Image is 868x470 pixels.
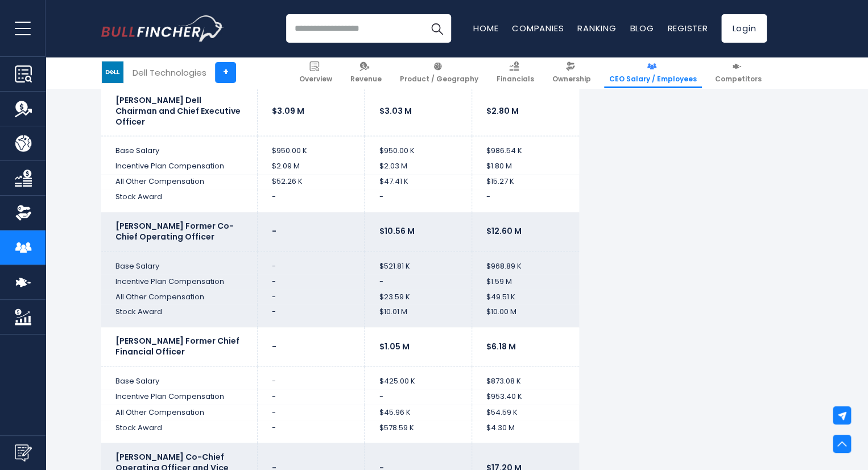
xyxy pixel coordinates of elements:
[486,225,522,237] b: $12.60 M
[365,251,472,274] td: $521.81 K
[710,57,767,88] a: Competitors
[365,189,472,212] td: -
[472,189,579,212] td: -
[365,290,472,305] td: $23.59 K
[101,389,257,405] td: Incentive Plan Compensation
[472,274,579,290] td: $1.59 M
[365,274,472,290] td: -
[101,366,257,389] td: Base Salary
[365,174,472,189] td: $47.41 K
[257,420,365,443] td: -
[257,304,365,327] td: -
[365,304,472,327] td: $10.01 M
[257,274,365,290] td: -
[609,75,697,84] span: CEO Salary / Employees
[472,159,579,174] td: $1.80 M
[350,75,382,84] span: Revenue
[365,136,472,159] td: $950.00 K
[101,174,257,189] td: All Other Compensation
[379,105,411,117] b: $3.03 M
[272,105,304,117] b: $3.09 M
[257,405,365,420] td: -
[630,22,654,34] a: Blog
[472,420,579,443] td: $4.30 M
[365,405,472,420] td: $45.96 K
[379,341,409,352] b: $1.05 M
[115,335,239,357] b: [PERSON_NAME] Former Chief Financial Officer
[472,405,579,420] td: $54.59 K
[215,62,236,83] a: +
[101,159,257,174] td: Incentive Plan Compensation
[101,290,257,305] td: All Other Compensation
[257,251,365,274] td: -
[115,220,234,242] b: [PERSON_NAME] Former Co-Chief Operating Officer
[400,75,478,84] span: Product / Geography
[257,189,365,212] td: -
[365,389,472,405] td: -
[101,274,257,290] td: Incentive Plan Compensation
[101,15,224,42] img: Bullfincher logo
[257,174,365,189] td: $52.26 K
[101,189,257,212] td: Stock Award
[472,304,579,327] td: $10.00 M
[721,14,767,43] a: Login
[472,389,579,405] td: $953.40 K
[133,66,206,79] div: Dell Technologies
[667,22,708,34] a: Register
[423,14,451,43] button: Search
[547,57,596,88] a: Ownership
[365,420,472,443] td: $578.59 K
[101,420,257,443] td: Stock Award
[604,57,702,88] a: CEO Salary / Employees
[472,136,579,159] td: $986.54 K
[395,57,483,88] a: Product / Geography
[101,251,257,274] td: Base Salary
[715,75,762,84] span: Competitors
[379,225,414,237] b: $10.56 M
[257,389,365,405] td: -
[365,366,472,389] td: $425.00 K
[101,405,257,420] td: All Other Compensation
[472,366,579,389] td: $873.08 K
[257,159,365,174] td: $2.09 M
[257,366,365,389] td: -
[102,61,123,83] img: DELL logo
[472,290,579,305] td: $49.51 K
[345,57,387,88] a: Revenue
[497,75,534,84] span: Financials
[552,75,591,84] span: Ownership
[101,304,257,327] td: Stock Award
[272,341,276,352] b: -
[512,22,564,34] a: Companies
[486,341,516,352] b: $6.18 M
[115,94,241,127] b: [PERSON_NAME] Dell Chairman and Chief Executive Officer
[101,15,224,42] a: Go to homepage
[272,225,276,237] b: -
[101,136,257,159] td: Base Salary
[486,105,519,117] b: $2.80 M
[472,251,579,274] td: $968.89 K
[473,22,498,34] a: Home
[472,174,579,189] td: $15.27 K
[257,290,365,305] td: -
[491,57,539,88] a: Financials
[294,57,337,88] a: Overview
[257,136,365,159] td: $950.00 K
[365,159,472,174] td: $2.03 M
[299,75,332,84] span: Overview
[577,22,616,34] a: Ranking
[15,204,32,221] img: Ownership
